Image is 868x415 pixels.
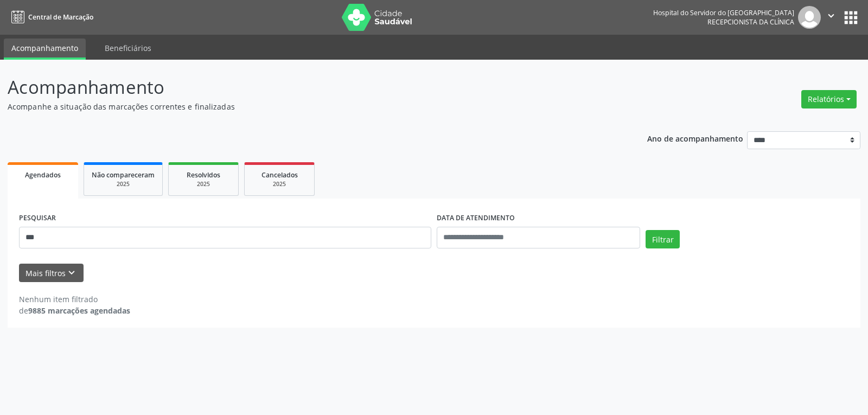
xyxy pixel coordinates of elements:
i: keyboard_arrow_down [66,267,78,279]
div: Nenhum item filtrado [19,293,130,305]
span: Recepcionista da clínica [707,17,794,27]
a: Central de Marcação [8,8,93,26]
p: Acompanhamento [8,74,604,101]
div: 2025 [92,180,155,188]
i:  [825,10,837,22]
div: de [19,305,130,316]
button: Relatórios [801,90,857,108]
a: Beneficiários [97,39,159,58]
button: apps [841,8,860,27]
button: Filtrar [646,230,680,248]
span: Agendados [25,170,61,180]
label: PESQUISAR [19,210,56,227]
div: 2025 [176,180,231,188]
span: Central de Marcação [28,12,93,22]
span: Cancelados [261,170,298,180]
strong: 9885 marcações agendadas [28,305,130,316]
span: Resolvidos [187,170,220,180]
button: Mais filtroskeyboard_arrow_down [19,264,84,283]
label: DATA DE ATENDIMENTO [437,210,515,227]
a: Acompanhamento [4,39,86,60]
p: Ano de acompanhamento [647,131,743,145]
button:  [821,6,841,29]
div: 2025 [252,180,307,188]
span: Não compareceram [92,170,155,180]
img: img [798,6,821,29]
div: Hospital do Servidor do [GEOGRAPHIC_DATA] [653,8,794,17]
p: Acompanhe a situação das marcações correntes e finalizadas [8,101,604,112]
